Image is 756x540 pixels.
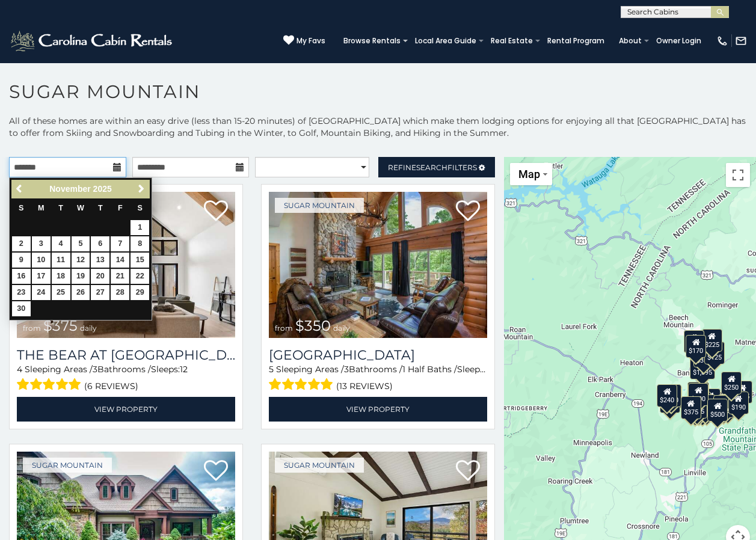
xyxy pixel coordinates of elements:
a: The Bear At [GEOGRAPHIC_DATA] [17,347,235,363]
img: phone-regular-white.png [716,35,728,47]
a: 21 [111,269,129,284]
a: 18 [52,269,70,284]
span: Next [137,184,146,194]
span: 2025 [93,184,112,194]
a: 28 [111,285,129,300]
div: $195 [713,395,734,418]
span: November [49,184,90,194]
div: $155 [732,381,752,403]
div: $265 [689,382,709,405]
a: 1 [131,220,149,235]
span: 12 [180,364,188,375]
span: (6 reviews) [84,378,138,394]
img: White-1-2.png [9,29,176,53]
a: View Property [269,397,487,422]
a: 27 [91,285,109,300]
span: Map [518,168,540,180]
span: Saturday [138,204,143,212]
a: Sugar Mountain [275,458,364,473]
span: 4 [17,364,22,375]
div: $240 [657,384,677,407]
a: Add to favorites [456,199,480,224]
div: $500 [707,399,728,422]
span: (13 reviews) [336,378,393,394]
a: Local Area Guide [409,32,482,49]
a: 5 [72,236,90,251]
span: daily [333,324,350,333]
span: Monday [38,204,45,212]
div: $225 [701,329,722,352]
span: Thursday [98,204,103,212]
a: RefineSearchFilters [378,157,496,177]
a: Add to favorites [456,459,480,484]
div: $250 [721,372,742,394]
a: 16 [12,269,31,284]
a: Next [134,182,149,197]
a: 25 [52,285,70,300]
div: $170 [686,335,706,358]
a: Add to favorites [204,459,228,484]
a: Previous [13,182,28,197]
div: $240 [683,330,704,353]
a: 24 [32,285,51,300]
a: 15 [131,253,149,268]
span: 1 Half Baths / [402,364,457,375]
span: Friday [118,204,123,212]
a: 11 [52,253,70,268]
a: [GEOGRAPHIC_DATA] [269,347,487,363]
div: Sleeping Areas / Bathrooms / Sleeps: [269,363,487,394]
a: 12 [72,253,90,268]
span: 3 [344,364,349,375]
span: Sunday [19,204,23,212]
span: from [23,324,41,333]
div: $300 [688,383,708,406]
a: 8 [131,236,149,251]
a: 2 [12,236,31,251]
a: 9 [12,253,31,268]
div: $190 [728,391,748,414]
span: 5 [269,364,274,375]
div: $1,095 [690,357,715,379]
span: $375 [43,317,78,334]
a: 3 [32,236,51,251]
a: 4 [52,236,70,251]
a: About [613,32,648,49]
a: View Property [17,397,235,422]
a: 7 [111,236,129,251]
a: Browse Rentals [337,32,407,49]
a: 23 [12,285,31,300]
span: My Favs [297,35,325,46]
span: 3 [93,364,97,375]
a: Add to favorites [204,199,228,224]
span: from [275,324,293,333]
span: $350 [295,317,331,334]
span: daily [80,324,97,333]
div: $125 [704,342,725,364]
span: 12 [486,364,494,375]
h3: The Bear At Sugar Mountain [17,347,235,363]
span: Previous [15,184,25,194]
a: 14 [111,253,129,268]
a: Owner Login [650,32,707,49]
div: Sleeping Areas / Bathrooms / Sleeps: [17,363,235,394]
a: Sugar Mountain [275,198,364,213]
a: 30 [12,301,31,316]
img: mail-regular-white.png [735,35,747,47]
button: Toggle fullscreen view [726,163,750,187]
a: Sugar Mountain [23,458,112,473]
a: 22 [131,269,149,284]
a: Grouse Moor Lodge from $350 daily [269,192,487,338]
div: $190 [687,382,708,405]
span: Wednesday [77,204,84,212]
h3: Grouse Moor Lodge [269,347,487,363]
span: Tuesday [58,204,63,212]
div: $200 [700,388,721,411]
a: 10 [32,253,51,268]
a: Real Estate [485,32,539,49]
a: 6 [91,236,109,251]
img: Grouse Moor Lodge [269,192,487,338]
span: Search [416,163,447,172]
a: 29 [131,285,149,300]
a: 13 [91,253,109,268]
a: 26 [72,285,90,300]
